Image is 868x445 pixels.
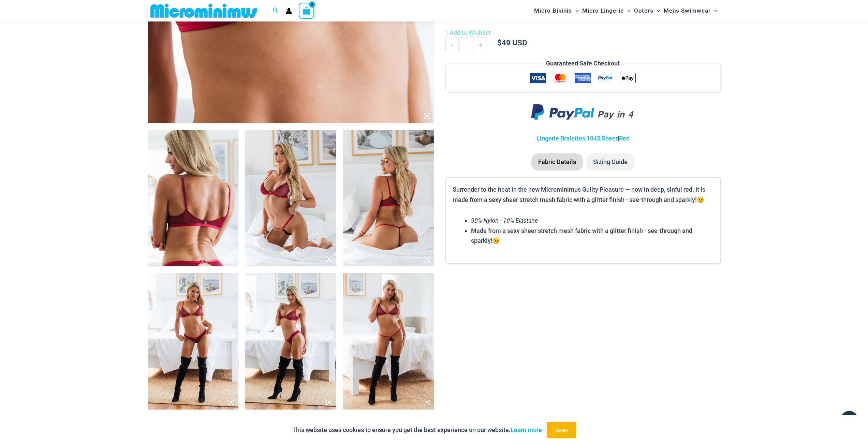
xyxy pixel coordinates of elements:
p: | | | [445,133,720,144]
img: Guilty Pleasures Red 1045 Bra 689 Micro [245,130,336,266]
span: Add to Wishlist [450,29,491,36]
img: Guilty Pleasures Red 1045 Bra 689 Micro [343,273,434,410]
a: Micro LingerieMenu ToggleMenu Toggle [580,2,632,19]
span: 😉 [492,236,500,244]
span: Menu Toggle [653,2,660,19]
img: Guilty Pleasures Red 1045 Bra 6045 Thong [245,273,336,410]
span: Menu Toggle [624,2,631,19]
p: Surrender to the heat in the new Microminimus Guilty Pleasure — now in deep, sinful red. It is ma... [453,184,713,205]
a: Micro BikinisMenu ToggleMenu Toggle [532,2,580,19]
nav: Site Navigation [531,1,721,20]
span: Micro Lingerie [582,2,624,19]
button: Accept [547,422,576,438]
img: Guilty Pleasures Red 1045 Bra 689 Micro [343,130,434,266]
a: Learn more [511,426,542,433]
li: Fabric Details [531,153,583,170]
img: Guilty Pleasures Red 1045 Bra 6045 Thong [148,273,239,410]
a: Search icon link [273,6,279,15]
span: Outers [634,2,653,19]
li: Sizing Guide [586,153,634,170]
span: Menu Toggle [572,2,579,19]
img: Guilty Pleasures Red 1045 Bra [148,130,239,266]
a: View Shopping Cart, empty [299,3,314,18]
a: Account icon link [286,8,292,14]
p: This website uses cookies to ensure you get the best experience on our website. [292,425,542,435]
em: 90% Nylon - 10% Elastane [471,216,538,224]
span: $ [497,38,502,47]
a: + [474,38,487,52]
legend: Guaranteed Safe Checkout [543,58,622,69]
a: 1045 [587,135,600,142]
img: MM SHOP LOGO FLAT [148,3,260,18]
a: Red [619,135,630,142]
li: Made from a sexy sheer stretch mesh fabric with a glitter finish - see-through and sparkly! [471,226,713,246]
bdi: 49 USD [497,38,527,47]
span: Menu Toggle [711,2,718,19]
input: Product quantity [458,38,474,52]
a: Lingerie Bralettes [536,135,585,142]
span: Micro Bikinis [534,2,572,19]
span: Mens Swimwear [664,2,711,19]
a: Mens SwimwearMenu ToggleMenu Toggle [662,2,719,19]
a: - [445,38,458,52]
a: Sheer [602,135,618,142]
a: Add to Wishlist [445,28,491,38]
a: OutersMenu ToggleMenu Toggle [632,2,662,19]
